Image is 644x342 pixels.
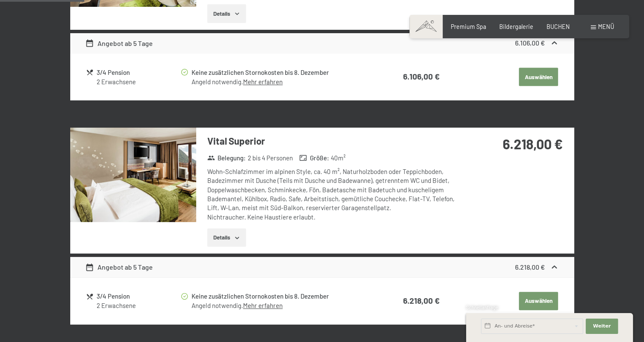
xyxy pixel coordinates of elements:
div: Angeld notwendig. [192,301,369,310]
strong: Belegung : [207,154,246,162]
strong: 6.106,00 € [403,71,440,81]
div: Wohn-Schlafzimmer im alpinen Style, ca. 40 m², Naturholzboden oder Teppichboden, Badezimmer mit D... [207,167,461,222]
div: 2 Erwachsene [97,77,180,86]
div: Angebot ab 5 Tage [85,38,153,48]
strong: 6.218,00 € [515,263,545,271]
strong: 6.218,00 € [403,296,440,305]
span: Menü [598,23,614,30]
button: Details [207,4,246,23]
span: 40 m² [331,154,346,162]
a: Mehr erfahren [243,302,283,309]
a: Mehr erfahren [243,78,283,85]
span: Weiter [593,323,611,330]
strong: 6.218,00 € [503,136,563,152]
div: Keine zusätzlichen Stornokosten bis 8. Dezember [192,291,369,301]
div: 3/4 Pension [97,291,180,301]
div: Angeld notwendig. [192,77,369,86]
img: mss_renderimg.php [70,128,196,222]
button: Auswählen [519,68,558,86]
a: Premium Spa [451,23,486,30]
span: Schnellanfrage [466,305,498,310]
h3: Vital Superior [207,134,461,148]
strong: Größe : [299,154,329,162]
a: BUCHEN [547,23,570,30]
a: Bildergalerie [499,23,533,30]
button: Auswählen [519,292,558,311]
span: 2 bis 4 Personen [248,154,293,162]
button: Details [207,228,246,247]
div: Angebot ab 5 Tage [85,262,153,272]
strong: 6.106,00 € [515,39,545,47]
div: Angebot ab 5 Tage6.218,00 € [70,257,574,277]
div: Keine zusätzlichen Stornokosten bis 8. Dezember [192,68,369,77]
button: Weiter [586,319,618,334]
div: 3/4 Pension [97,68,180,77]
div: Angebot ab 5 Tage6.106,00 € [70,33,574,54]
div: 2 Erwachsene [97,301,180,310]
